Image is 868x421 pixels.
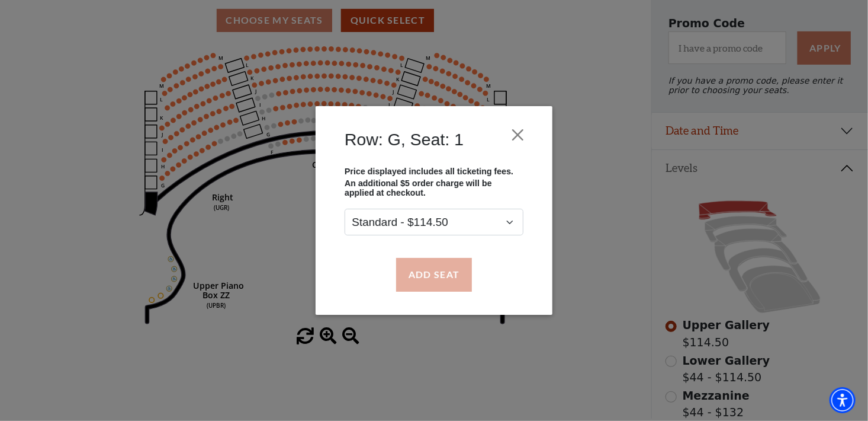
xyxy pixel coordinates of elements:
[507,124,529,146] button: Close
[345,179,523,198] p: An additional $5 order charge will be applied at checkout.
[830,387,856,413] div: Accessibility Menu
[396,258,472,291] button: Add Seat
[345,167,523,176] p: Price displayed includes all ticketing fees.
[345,129,464,149] h4: Row: G, Seat: 1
